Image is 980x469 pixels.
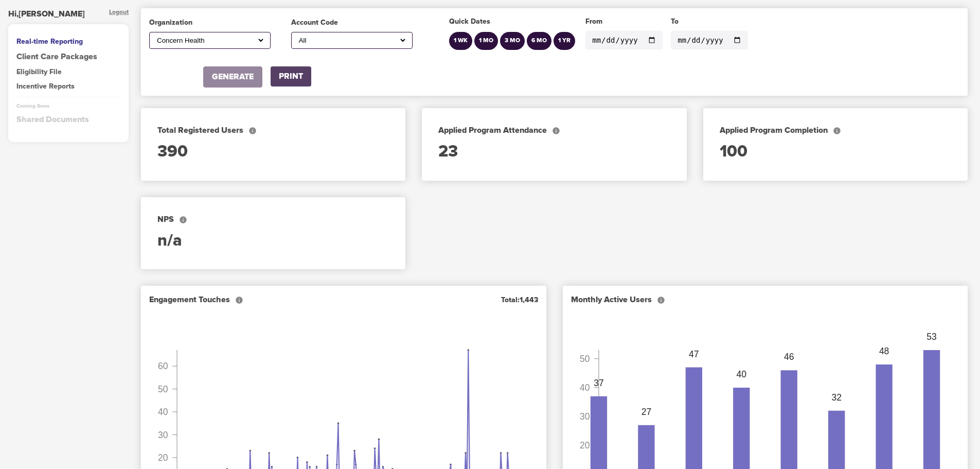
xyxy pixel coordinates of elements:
div: Logout [109,8,129,20]
div: 3 MO [505,37,520,45]
tspan: 46 [784,352,794,362]
button: 1 WK [449,32,472,50]
button: GENERATE [203,66,262,88]
tspan: 40 [736,369,746,379]
div: Account Code [291,18,413,28]
tspan: 53 [926,332,936,342]
svg: The total number of participants who attended an Applied Program (live and recorded) during the p... [552,127,560,135]
svg: A widely used satisfaction measure to determine a customer's propensity to recommend the service ... [179,216,187,224]
div: Quick Dates [449,16,577,27]
svg: The percentage of unique participants who completed at least 70% of the Applied Programs. [833,127,841,135]
tspan: 40 [580,383,590,393]
div: n/a [157,230,389,253]
svg: The total number of engaged touches of the various eM life features and programs during the period. [235,296,243,304]
div: Incentive Reports [16,81,120,92]
div: 6 MO [531,37,547,45]
div: Eligibility File [16,67,120,77]
div: NPS [157,214,389,225]
button: 1 YR [554,32,575,50]
div: Coming Soon [16,102,120,110]
div: 390 [157,141,389,164]
div: To [671,16,748,27]
tspan: 50 [580,354,590,364]
tspan: 47 [689,349,699,359]
div: Shared Documents [16,114,120,126]
div: Organization [149,18,271,28]
tspan: 20 [158,453,168,463]
tspan: 27 [641,407,651,417]
tspan: 32 [831,392,841,403]
div: 1 WK [454,37,468,45]
button: 6 MO [527,32,551,50]
svg: Monthly Active Users. The 30 day rolling count of active users [657,296,665,304]
div: Monthly Active Users [571,294,665,306]
div: 100 [720,141,951,164]
div: 1 MO [479,37,493,45]
div: Engagement Touches [149,294,243,306]
div: PRINT [279,71,303,82]
div: 23 [438,141,670,164]
svg: The total number of participants who created accounts for eM Life. [248,127,257,135]
div: Applied Program Attendance [438,125,670,136]
tspan: 30 [580,411,590,422]
div: 1 YR [558,37,571,45]
button: 3 MO [500,32,525,50]
tspan: 37 [594,378,603,388]
div: From [585,16,663,27]
tspan: 48 [879,346,889,356]
button: 1 MO [474,32,498,50]
tspan: 40 [158,407,168,417]
div: GENERATE [212,71,254,83]
tspan: 60 [158,361,168,371]
div: Applied Program Completion [720,125,951,136]
div: Total: 1,443 [501,295,538,305]
div: Total Registered Users [157,125,389,136]
tspan: 30 [158,430,168,440]
div: Hi, [PERSON_NAME] [8,8,85,20]
div: Real-time Reporting [16,37,120,47]
tspan: 50 [158,384,168,394]
a: Client Care Packages [16,51,120,63]
tspan: 20 [580,441,590,451]
button: PRINT [271,66,311,86]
